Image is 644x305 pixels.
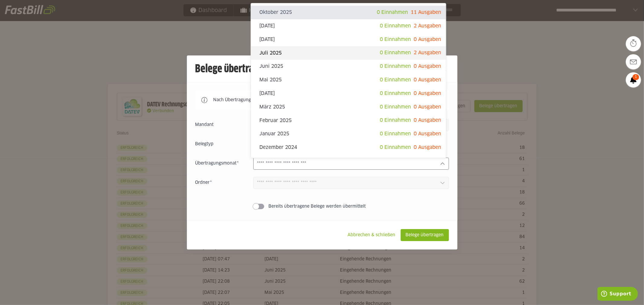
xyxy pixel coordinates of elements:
[414,131,441,136] span: 0 Ausgaben
[343,229,401,241] sl-button: Abbrechen & schließen
[626,72,641,87] a: 1
[414,118,441,123] span: 0 Ausgaben
[633,74,639,80] span: 1
[251,114,446,127] sl-option: Februar 2025
[380,131,411,136] span: 0 Einnahmen
[380,105,411,109] span: 0 Einnahmen
[251,6,446,19] sl-option: Oktober 2025
[195,203,449,209] sl-switch: Bereits übertragene Belege werden übermittelt
[414,24,441,28] span: 2 Ausgaben
[598,287,638,302] iframe: Öffnet ein Widget, in dem Sie weitere Informationen finden
[251,87,446,100] sl-option: [DATE]
[380,64,411,69] span: 0 Einnahmen
[414,77,441,82] span: 0 Ausgaben
[414,50,441,55] span: 2 Ausgaben
[380,50,411,55] span: 0 Einnahmen
[401,229,449,241] sl-button: Belege übertragen
[414,91,441,96] span: 0 Ausgaben
[414,145,441,150] span: 0 Ausgaben
[380,91,411,96] span: 0 Einnahmen
[251,100,446,114] sl-option: März 2025
[251,154,446,168] sl-option: [DATE]
[380,118,411,123] span: 0 Einnahmen
[251,141,446,154] sl-option: Dezember 2024
[377,10,408,15] span: 0 Einnahmen
[380,24,411,28] span: 0 Einnahmen
[251,46,446,60] sl-option: Juli 2025
[414,105,441,109] span: 0 Ausgaben
[414,64,441,69] span: 0 Ausgaben
[380,77,411,82] span: 0 Einnahmen
[380,37,411,42] span: 0 Einnahmen
[411,10,441,15] span: 11 Ausgaben
[380,145,411,150] span: 0 Einnahmen
[251,73,446,87] sl-option: Mai 2025
[414,37,441,42] span: 0 Ausgaben
[251,19,446,33] sl-option: [DATE]
[251,127,446,141] sl-option: Januar 2025
[251,60,446,73] sl-option: Juni 2025
[251,33,446,46] sl-option: [DATE]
